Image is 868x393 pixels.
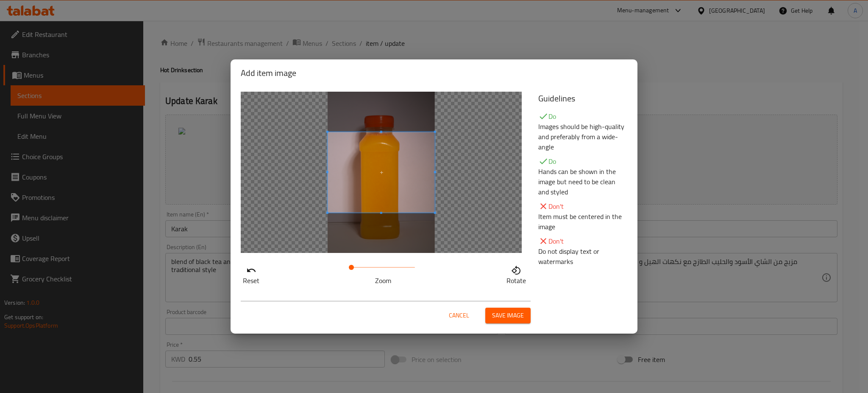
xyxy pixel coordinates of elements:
p: Do not display text or watermarks [538,246,627,267]
span: Cancel [449,310,469,321]
button: Cancel [445,308,473,323]
p: Don't [538,236,627,246]
p: Images should be high-quality and preferably from a wide-angle [538,121,627,152]
h2: Add item image [241,66,627,80]
p: Zoom [351,275,415,286]
button: Save image [485,308,531,323]
p: Do [538,156,627,166]
p: Don't [538,201,627,211]
span: Save image [492,310,524,321]
p: Hands can be shown in the image but need to be clean and styled [538,166,627,197]
button: Rotate [504,263,528,284]
p: Item must be centered in the image [538,211,627,232]
button: Reset [241,263,262,284]
p: Rotate [506,275,526,286]
h5: Guidelines [538,92,627,105]
p: Reset [243,275,259,286]
p: Do [538,111,627,121]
